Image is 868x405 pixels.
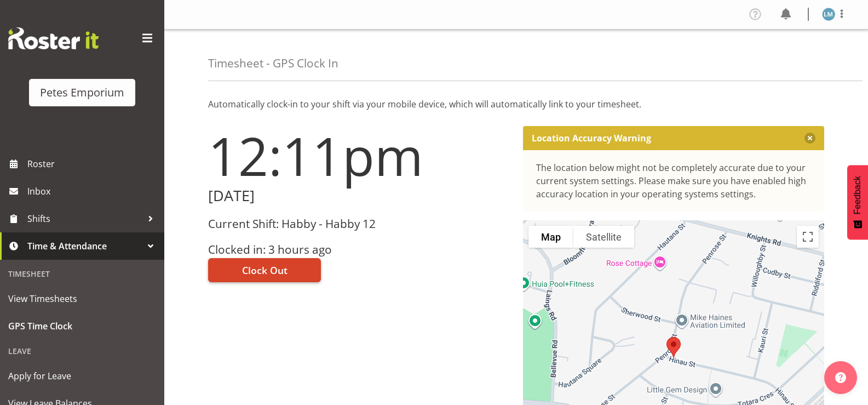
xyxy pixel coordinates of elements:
a: View Timesheets [3,285,162,312]
span: Shifts [27,210,142,227]
span: Feedback [853,176,863,214]
p: Automatically clock-in to your shift via your mobile device, which will automatically link to you... [208,98,824,111]
a: GPS Time Clock [3,312,162,340]
img: Rosterit website logo [8,27,99,49]
h3: Current Shift: Habby - Habby 12 [208,218,510,230]
span: Time & Attendance [27,238,142,254]
button: Show satellite imagery [573,226,634,248]
span: View Timesheets [8,290,156,307]
button: Toggle fullscreen view [797,226,819,248]
h3: Clocked in: 3 hours ago [208,243,510,256]
button: Close message [804,133,815,144]
button: Show street map [528,226,573,248]
img: help-xxl-2.png [835,372,846,383]
button: Feedback - Show survey [847,165,868,239]
span: GPS Time Clock [8,318,156,334]
div: Timesheet [3,263,162,285]
h1: 12:11pm [208,126,510,185]
div: The location below might not be completely accurate due to your current system settings. Please m... [536,161,812,201]
p: Location Accuracy Warning [532,133,651,144]
h2: [DATE] [208,187,510,204]
span: Apply for Leave [8,368,156,384]
span: Roster [27,156,159,172]
div: Leave [3,340,162,362]
img: lianne-morete5410.jpg [822,8,835,21]
div: Petes Emporium [40,84,124,101]
h4: Timesheet - GPS Clock In [208,57,338,70]
span: Inbox [27,183,159,199]
a: Apply for Leave [3,362,162,390]
span: Clock Out [242,263,288,277]
button: Clock Out [208,258,321,282]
